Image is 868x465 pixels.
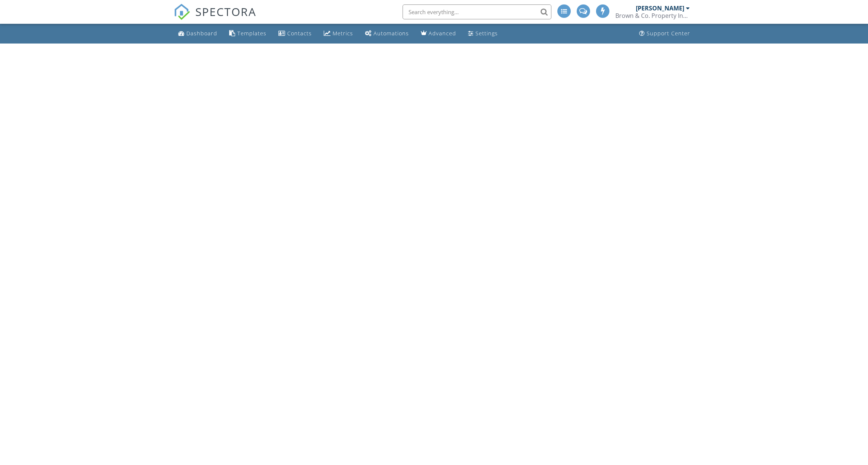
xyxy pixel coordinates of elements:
[174,4,190,20] img: The Best Home Inspection Software - Spectora
[237,30,266,37] div: Templates
[333,30,353,37] div: Metrics
[636,4,684,12] div: [PERSON_NAME]
[226,27,269,41] a: Templates
[362,27,412,41] a: Automations (Advanced)
[174,10,256,26] a: SPECTORA
[429,30,456,37] div: Advanced
[275,27,315,41] a: Contacts
[465,27,501,41] a: Settings
[615,12,690,19] div: Brown & Co. Property Inspections
[636,27,693,41] a: Support Center
[475,30,498,37] div: Settings
[403,4,551,19] input: Search everything...
[287,30,312,37] div: Contacts
[418,27,459,41] a: Advanced
[175,27,220,41] a: Dashboard
[321,27,356,41] a: Metrics
[647,30,690,37] div: Support Center
[186,30,217,37] div: Dashboard
[374,30,409,37] div: Automations
[195,4,256,19] span: SPECTORA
